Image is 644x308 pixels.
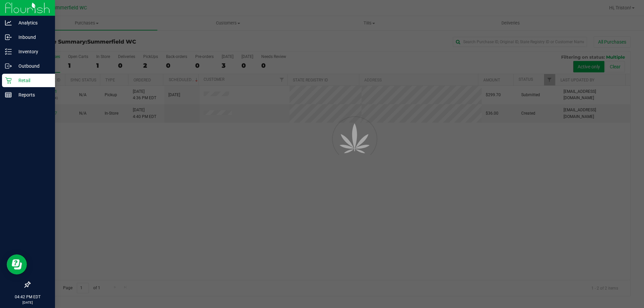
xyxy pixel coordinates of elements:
[5,63,12,69] inline-svg: Outbound
[12,19,52,27] p: Analytics
[12,91,52,99] p: Reports
[12,33,52,41] p: Inbound
[5,34,12,41] inline-svg: Inbound
[7,254,27,274] iframe: Resource center
[12,76,52,84] p: Retail
[5,91,12,98] inline-svg: Reports
[12,48,52,56] p: Inventory
[5,48,12,55] inline-svg: Inventory
[3,300,52,305] p: [DATE]
[12,62,52,70] p: Outbound
[5,19,12,26] inline-svg: Analytics
[5,77,12,84] inline-svg: Retail
[3,294,52,300] p: 04:42 PM EDT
